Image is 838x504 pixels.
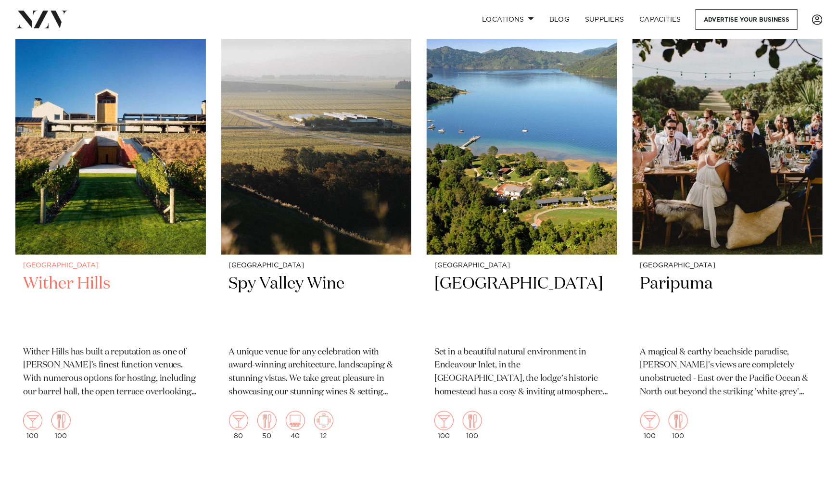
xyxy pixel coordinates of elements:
p: Wither Hills has built a reputation as one of [PERSON_NAME]’s finest function venues. With numero... [23,346,198,400]
a: Locations [474,9,542,30]
div: 100 [669,411,688,440]
div: 12 [314,411,333,440]
h2: Wither Hills [23,274,198,339]
div: 50 [257,411,277,440]
img: cocktail.png [434,411,454,430]
div: 40 [286,411,305,440]
div: 100 [463,411,482,440]
div: 80 [229,411,248,440]
small: [GEOGRAPHIC_DATA] [434,263,609,270]
img: dining.png [257,411,277,430]
p: A unique venue for any celebration with award-winning architecture, landscaping & stunning vistas... [229,346,404,400]
a: Advertise your business [696,9,798,30]
small: [GEOGRAPHIC_DATA] [229,263,404,270]
img: cocktail.png [23,411,42,430]
img: theatre.png [286,411,305,430]
img: meeting.png [314,411,333,430]
h2: Paripuma [640,274,815,339]
img: dining.png [463,411,482,430]
h2: [GEOGRAPHIC_DATA] [434,274,609,339]
div: 100 [23,411,42,440]
img: nzv-logo.png [15,11,68,28]
p: A magical & earthy beachside paradise, [PERSON_NAME]'s views are completely unobstructed - East o... [640,346,815,400]
small: [GEOGRAPHIC_DATA] [640,263,815,270]
a: BLOG [542,9,577,30]
h2: Spy Valley Wine [229,274,404,339]
small: [GEOGRAPHIC_DATA] [23,263,198,270]
div: 100 [640,411,660,440]
div: 100 [434,411,454,440]
img: cocktail.png [229,411,248,430]
a: SUPPLIERS [577,9,632,30]
img: dining.png [51,411,71,430]
p: Set in a beautiful natural environment in Endeavour Inlet, in the [GEOGRAPHIC_DATA], the lodge’s ... [434,346,609,400]
div: 100 [51,411,71,440]
img: dining.png [669,411,688,430]
a: Capacities [632,9,689,30]
img: cocktail.png [640,411,660,430]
